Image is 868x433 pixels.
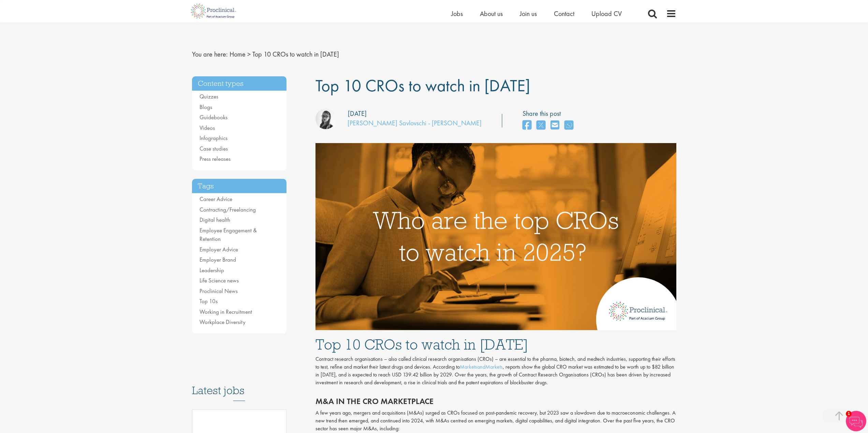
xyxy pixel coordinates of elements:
a: Working in Recruitment [200,308,252,315]
a: Join us [520,9,537,18]
img: Theodora Savlovschi - Wicks [315,109,336,129]
h3: Tags [192,179,287,194]
a: [PERSON_NAME] Savlovschi - [PERSON_NAME] [348,119,482,127]
h3: Content types [192,76,287,91]
span: You are here: [192,50,228,59]
h3: Latest jobs [192,368,287,401]
h2: M&A in the CRO marketplace [315,397,676,406]
span: 1 [846,411,852,417]
span: > [247,50,251,59]
a: Case studies [200,145,228,152]
a: breadcrumb link [230,50,246,59]
a: Employee Engagement & Retention [200,227,257,243]
a: Workplace Diversity [200,318,246,326]
a: share on whats app [564,118,573,133]
a: Employer Advice [200,246,238,253]
a: Quizzes [200,93,218,100]
a: Contracting/Freelancing [200,206,256,213]
a: Jobs [451,9,463,18]
a: Life Science news [200,277,239,284]
img: Chatbot [846,411,866,431]
a: Upload CV [591,9,622,18]
a: Guidebooks [200,113,227,121]
p: A few years ago, mergers and acquisitions (M&As) surged as CROs focused on post-pandemic recovery... [315,409,676,433]
a: Press releases [200,155,231,163]
a: About us [480,9,503,18]
h1: Top 10 CROs to watch in [DATE] [315,337,676,352]
a: Contact [554,9,574,18]
a: Employer Brand [200,256,236,263]
a: Career Advice [200,195,232,203]
a: MarketsandMarkets [460,363,503,370]
a: share on facebook [523,118,531,133]
a: Top 10s [200,297,218,305]
a: Infographics [200,134,227,142]
p: Contract research organisations – also called clinical research organisations (CROs) – are essent... [315,355,676,386]
a: share on email [550,118,559,133]
a: Proclinical News [200,287,238,295]
a: Blogs [200,103,212,111]
a: share on twitter [536,118,545,133]
div: [DATE] [348,109,367,119]
img: Top 10 CROs 2025| Proclinical [315,143,676,330]
span: Top 10 CROs to watch in [DATE] [315,75,530,96]
label: Share this post [523,109,577,119]
a: Videos [200,124,215,132]
a: Leadership [200,266,224,274]
a: Digital health [200,216,230,223]
span: Top 10 CROs to watch in [DATE] [252,50,339,59]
